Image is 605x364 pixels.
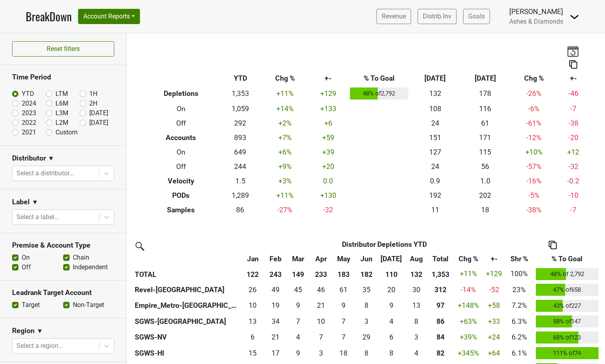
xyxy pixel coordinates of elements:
td: +9 % [261,159,309,174]
label: YTD [22,89,34,99]
th: May: activate to sort column ascending [332,252,355,266]
th: +- [309,71,348,86]
td: 49.083 [264,282,287,298]
th: Total: activate to sort column ascending [428,252,453,266]
label: 2H [89,99,97,108]
div: 86 [430,316,451,327]
div: 6 [243,332,262,342]
td: +6 [309,116,348,130]
td: 17.333 [264,345,287,361]
div: 35 [357,285,376,295]
td: 6.663 [287,313,310,329]
th: YTD [219,71,261,86]
a: Distrib Inv [418,9,457,24]
div: 18 [334,348,353,358]
div: 13 [243,316,262,327]
label: Target [22,300,40,310]
th: TOTAL [133,266,241,282]
td: -46 [558,86,589,102]
td: 6.083 [378,329,405,346]
td: 4.248 [378,313,405,329]
a: Goals [463,9,490,24]
div: 10 [311,316,330,327]
img: filter [133,239,146,252]
td: 893 [219,130,261,145]
td: 8.5 [332,298,355,314]
td: 19 [264,298,287,314]
td: +6 % [261,145,309,159]
th: Jan: activate to sort column ascending [241,252,264,266]
td: 12.75 [405,298,428,314]
td: 292 [219,116,261,130]
td: -5 % [510,188,558,203]
td: +129 [309,86,348,102]
th: 233 [309,266,332,282]
td: 6.748 [332,313,355,329]
td: +11 % [261,188,309,203]
div: +24 [485,332,503,342]
h3: Label [12,198,30,206]
h3: Time Period [12,73,114,81]
th: 96.916 [428,298,453,314]
td: 4.25 [287,329,310,346]
th: 149 [287,266,310,282]
th: Accounts [143,130,219,145]
th: On [143,145,219,159]
td: 86 [219,203,261,217]
th: Jun: activate to sort column ascending [355,252,378,266]
th: Off [143,116,219,130]
div: 21 [266,332,285,342]
td: +3 % [261,174,309,188]
td: 29.25 [355,329,378,346]
td: 12.579 [241,313,264,329]
label: [DATE] [89,118,108,128]
td: 8.334 [378,345,405,361]
td: 7.083 [309,329,332,346]
div: 13 [407,300,426,311]
div: 8 [380,348,403,358]
div: [PERSON_NAME] [509,6,563,17]
button: Account Reports [78,9,140,24]
td: +133 [309,102,348,116]
span: +129 [486,270,502,278]
td: +39 % [453,329,483,346]
h3: Distributor [12,154,46,163]
th: PODs [143,188,219,203]
th: &nbsp;: activate to sort column ascending [133,252,241,266]
td: 14.583 [241,345,264,361]
th: Chg % [510,71,558,86]
td: 151 [410,130,460,145]
h3: Premise & Account Type [12,241,114,250]
th: 82.333 [428,345,453,361]
label: Custom [56,128,78,137]
th: +-: activate to sort column ascending [484,252,505,266]
img: Copy to clipboard [549,241,557,249]
td: 9.333 [287,298,310,314]
td: 1,059 [219,102,261,116]
td: +148 % [453,298,483,314]
td: +11 % [261,86,309,102]
td: -7 [558,102,589,116]
div: 9 [334,300,353,311]
td: -14 % [453,282,483,298]
div: -52 [485,285,503,295]
td: 26 [241,282,264,298]
td: 244 [219,159,261,174]
div: 19 [266,300,285,311]
label: [DATE] [89,108,108,118]
td: 24 [410,116,460,130]
th: SGWS-HI [133,345,241,361]
div: 8 [357,348,376,358]
th: % To Goal: activate to sort column ascending [534,252,601,266]
td: -0.2 [558,174,589,188]
td: 100% [505,266,534,282]
div: 4 [407,348,426,358]
th: 182 [355,266,378,282]
td: +345 % [453,345,483,361]
div: 4 [380,316,403,327]
div: 7 [289,316,308,327]
label: Independent [73,262,108,272]
td: 178 [460,86,510,102]
td: -20 [558,130,589,145]
td: +59 [309,130,348,145]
